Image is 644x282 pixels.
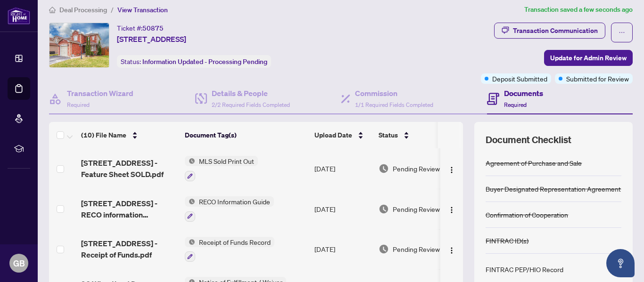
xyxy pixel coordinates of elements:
button: Open asap [606,249,635,277]
span: Status [379,130,398,140]
div: FINTRAC PEP/HIO Record [486,264,563,274]
span: home [49,7,56,13]
h4: Documents [504,88,543,99]
span: ellipsis [619,29,625,36]
td: [DATE] [311,189,375,229]
td: [DATE] [311,148,375,189]
button: Transaction Communication [494,23,605,39]
button: Logo [444,161,459,176]
span: Pending Review [393,163,440,174]
img: logo [8,7,30,24]
div: Agreement of Purchase and Sale [486,158,582,168]
span: Pending Review [393,244,440,254]
button: Status IconRECO Information Guide [185,196,274,222]
div: Ticket #: [117,23,164,33]
img: Logo [448,206,455,214]
li: / [111,4,114,15]
span: Submitted for Review [566,73,629,84]
img: Status Icon [185,237,195,247]
div: FINTRAC ID(s) [486,235,528,246]
span: [STREET_ADDRESS] [117,33,186,45]
img: IMG-X12252720_1.jpg [50,23,109,67]
th: Status [375,122,455,148]
span: Required [67,101,90,108]
article: Transaction saved a few seconds ago [524,4,633,15]
h4: Commission [355,88,433,99]
span: 2/2 Required Fields Completed [212,101,290,108]
span: Document Checklist [486,133,571,146]
span: MLS Sold Print Out [195,156,258,166]
span: Deposit Submitted [492,73,547,84]
span: View Transaction [117,6,168,14]
td: [DATE] [311,229,375,270]
th: Document Tag(s) [181,122,311,148]
span: 1/1 Required Fields Completed [355,101,433,108]
span: Required [504,101,527,108]
th: (10) File Name [77,122,181,148]
span: Deal Processing [59,6,107,14]
div: Transaction Communication [513,23,598,38]
img: Document Status [379,163,389,174]
button: Update for Admin Review [544,50,633,66]
h4: Transaction Wizard [67,88,133,99]
img: Status Icon [185,196,195,207]
span: Information Updated - Processing Pending [142,57,267,66]
span: Pending Review [393,204,440,214]
span: Receipt of Funds Record [195,237,274,247]
button: Logo [444,201,459,217]
button: Status IconReceipt of Funds Record [185,237,274,262]
img: Status Icon [185,156,195,166]
span: RECO Information Guide [195,196,274,207]
th: Upload Date [311,122,375,148]
img: Document Status [379,204,389,214]
span: 50875 [142,24,164,32]
span: Update for Admin Review [550,50,627,65]
h4: Details & People [212,88,290,99]
span: GB [13,257,25,270]
img: Logo [448,247,455,254]
button: Logo [444,242,459,257]
img: Logo [448,166,455,174]
img: Document Status [379,244,389,254]
span: [STREET_ADDRESS] - Receipt of Funds.pdf [81,238,177,260]
span: [STREET_ADDRESS] - Feature Sheet SOLD.pdf [81,157,177,180]
span: Upload Date [314,130,352,140]
span: [STREET_ADDRESS] - RECO information Guide.pdf [81,198,177,220]
button: Status IconMLS Sold Print Out [185,156,258,181]
div: Buyer Designated Representation Agreement [486,184,621,194]
span: (10) File Name [81,130,126,140]
div: Confirmation of Cooperation [486,209,568,220]
div: Status: [117,55,271,68]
